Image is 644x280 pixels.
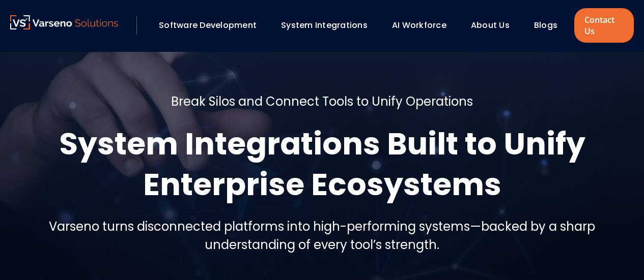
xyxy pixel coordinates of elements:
a: Varseno Solutions – Product Engineering & IT Services [10,15,118,36]
div: About Us [466,17,524,34]
div: AI Workforce [387,17,461,34]
div: Blogs [529,17,572,34]
div: System Integrations [276,17,382,34]
h5: Varseno turns disconnected platforms into high-performing systems—backed by a sharp understanding... [10,217,634,254]
a: Blogs [534,19,557,31]
a: Contact Us [574,8,634,43]
a: AI Workforce [392,19,446,31]
h1: System Integrations Built to Unify Enterprise Ecosystems [10,123,634,205]
a: About Us [471,19,510,31]
h5: Break Silos and Connect Tools to Unify Operations [171,92,473,111]
div: Software Development [154,17,271,34]
a: Software Development [159,19,257,31]
a: System Integrations [281,19,368,31]
img: Varseno Solutions – Product Engineering & IT Services [10,15,118,29]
